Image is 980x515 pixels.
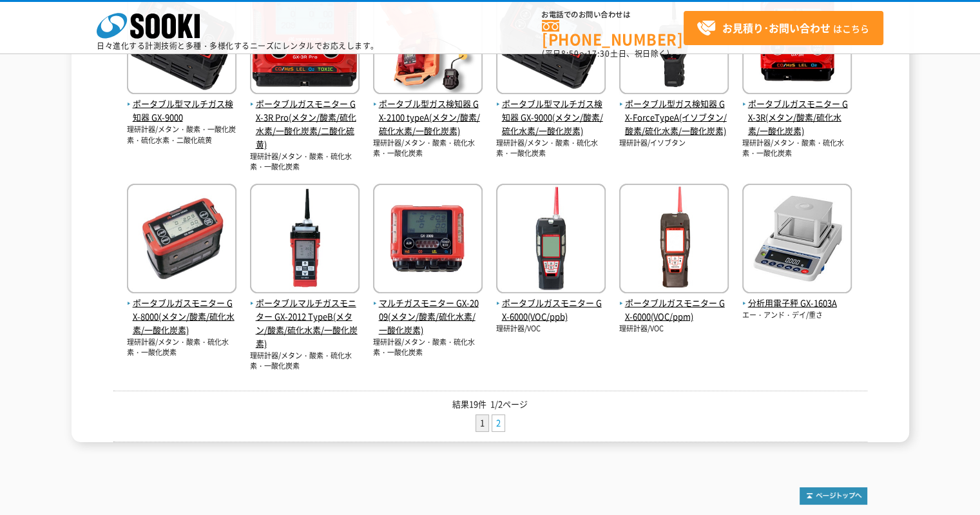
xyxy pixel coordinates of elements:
[742,310,852,321] p: エー・アンド・デイ/重さ
[492,415,504,431] a: 2
[127,184,236,296] img: GX-8000(メタン/酸素/硫化水素/一酸化炭素)
[373,97,483,137] span: ポータブル型ガス検知器 GX-2100 typeA(メタン/酸素/硫化水素/一酸化炭素)
[742,284,852,311] a: 分析用電子秤 GX-1603A
[742,97,852,137] span: ポータブルガスモニター GX-3R(メタン/酸素/硫化水素/一酸化炭素)
[476,414,489,432] li: 1
[127,84,236,124] a: ポータブル型マルチガス検知器 GX-9000
[250,351,360,372] p: 理研計器/メタン・酸素・硫化水素・一酸化炭素
[496,296,606,324] span: ポータブルガスモニター GX-6000(VOC/ppb)
[496,97,606,137] span: ポータブル型マルチガス検知器 GX-9000(メタン/酸素/硫化水素/一酸化炭素)
[373,184,483,296] img: GX-2009(メタン/酸素/硫化水素/一酸化炭素)
[496,138,606,159] p: 理研計器/メタン・酸素・硫化水素・一酸化炭素
[127,97,236,124] span: ポータブル型マルチガス検知器 GX-9000
[619,84,729,138] a: ポータブル型ガス検知器 GX-ForceTypeA(イソブタン/酸素/硫化水素/一酸化炭素)
[127,284,236,337] a: ポータブルガスモニター GX-8000(メタン/酸素/硫化水素/一酸化炭素)
[127,124,236,146] p: 理研計器/メタン・酸素・一酸化炭素・硫化水素・二酸化硫黄
[250,296,360,350] span: ポータブルマルチガスモニター GX-2012 TypeB(メタン/酸素/硫化水素/一酸化炭素)
[250,284,360,351] a: ポータブルマルチガスモニター GX-2012 TypeB(メタン/酸素/硫化水素/一酸化炭素)
[619,184,729,296] img: GX-6000(VOC/ppm)
[619,324,729,335] p: 理研計器/VOC
[742,184,852,296] img: GX-1603A
[496,84,606,138] a: ポータブル型マルチガス検知器 GX-9000(メタン/酸素/硫化水素/一酸化炭素)
[542,48,669,59] span: (平日 ～ 土日、祝日除く)
[561,48,579,59] span: 8:50
[127,337,236,358] p: 理研計器/メタン・酸素・硫化水素・一酸化炭素
[496,184,606,296] img: GX-6000(VOC/ppb)
[684,11,883,45] a: お見積り･お問い合わせはこちら
[496,324,606,335] p: 理研計器/VOC
[373,284,483,337] a: マルチガスモニター GX-2009(メタン/酸素/硫化水素/一酸化炭素)
[113,398,867,411] p: 結果19件 1/2ページ
[250,151,360,173] p: 理研計器/メタン・酸素・硫化水素・一酸化炭素
[587,48,610,59] span: 17:30
[697,19,869,38] span: はこちら
[542,11,684,19] span: お電話でのお問い合わせは
[250,84,360,151] a: ポータブルガスモニター GX-3R Pro(メタン/酸素/硫化水素/一酸化炭素/二酸化硫黄)
[619,284,729,324] a: ポータブルガスモニター GX-6000(VOC/ppm)
[373,84,483,138] a: ポータブル型ガス検知器 GX-2100 typeA(メタン/酸素/硫化水素/一酸化炭素)
[373,296,483,336] span: マルチガスモニター GX-2009(メタン/酸素/硫化水素/一酸化炭素)
[742,296,852,310] span: 分析用電子秤 GX-1603A
[542,20,684,46] a: [PHONE_NUMBER]
[800,487,867,505] img: トップページへ
[619,138,729,149] p: 理研計器/イソブタン
[742,138,852,159] p: 理研計器/メタン・酸素・硫化水素・一酸化炭素
[742,84,852,138] a: ポータブルガスモニター GX-3R(メタン/酸素/硫化水素/一酸化炭素)
[250,184,360,296] img: GX-2012 TypeB(メタン/酸素/硫化水素/一酸化炭素)
[496,284,606,324] a: ポータブルガスモニター GX-6000(VOC/ppb)
[619,97,729,137] span: ポータブル型ガス検知器 GX-ForceTypeA(イソブタン/酸素/硫化水素/一酸化炭素)
[722,20,831,35] strong: お見積り･お問い合わせ
[619,296,729,324] span: ポータブルガスモニター GX-6000(VOC/ppm)
[250,97,360,151] span: ポータブルガスモニター GX-3R Pro(メタン/酸素/硫化水素/一酸化炭素/二酸化硫黄)
[127,296,236,336] span: ポータブルガスモニター GX-8000(メタン/酸素/硫化水素/一酸化炭素)
[373,138,483,159] p: 理研計器/メタン・酸素・硫化水素・一酸化炭素
[373,337,483,358] p: 理研計器/メタン・酸素・硫化水素・一酸化炭素
[97,42,379,50] p: 日々進化する計測技術と多種・多様化するニーズにレンタルでお応えします。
